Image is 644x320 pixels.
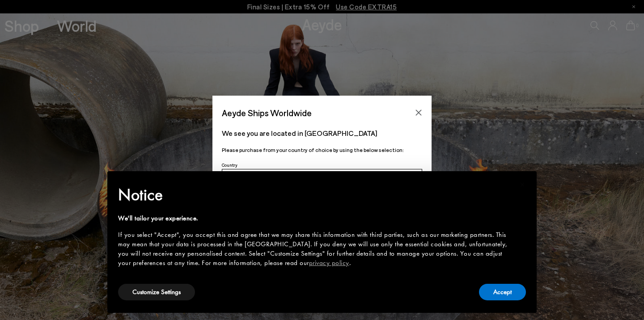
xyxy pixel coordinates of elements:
[118,230,512,268] div: If you select "Accept", you accept this and agree that we may share this information with third p...
[118,214,512,223] div: We'll tailor your experience.
[520,177,525,191] span: ×
[222,146,422,154] p: Please purchase from your country of choice by using the below selection:
[479,284,526,300] button: Accept
[222,128,422,139] p: We see you are located in [GEOGRAPHIC_DATA]
[309,258,349,267] a: privacy policy
[412,106,425,119] button: Close
[118,284,195,300] button: Customize Settings
[222,162,237,168] span: Country
[512,174,533,195] button: Close this notice
[118,183,512,206] h2: Notice
[222,105,312,121] span: Aeyde Ships Worldwide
